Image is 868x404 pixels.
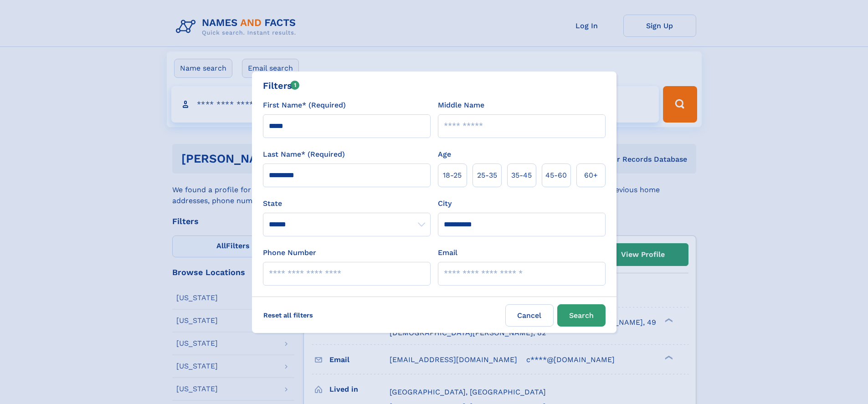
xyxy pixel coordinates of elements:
span: 25‑35 [477,170,497,181]
label: Phone Number [263,247,316,258]
label: Age [438,149,451,160]
label: Cancel [505,304,554,327]
label: Middle Name [438,100,484,111]
label: Last Name* (Required) [263,149,345,160]
label: State [263,198,431,209]
label: City [438,198,452,209]
span: 60+ [584,170,598,181]
label: First Name* (Required) [263,100,346,111]
button: Search [557,304,606,327]
span: 35‑45 [511,170,532,181]
span: 18‑25 [443,170,462,181]
div: Filters [263,79,300,92]
label: Email [438,247,457,258]
span: 45‑60 [545,170,567,181]
label: Reset all filters [257,304,319,326]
